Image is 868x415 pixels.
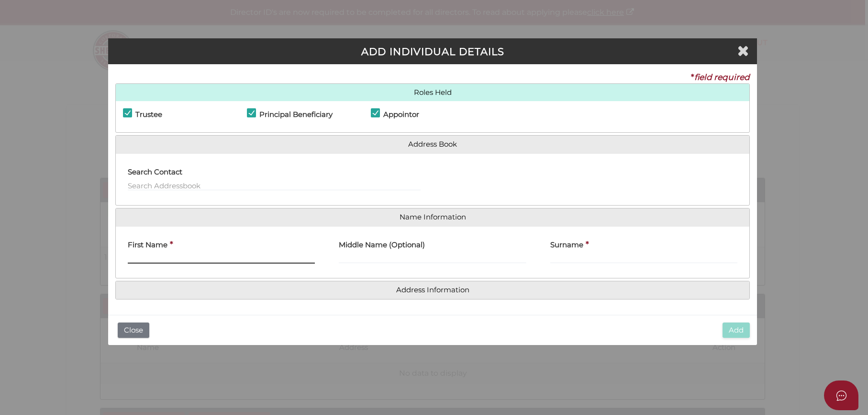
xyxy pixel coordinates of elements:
[118,323,149,338] button: Close
[123,213,742,221] a: Name Information
[128,180,421,191] input: Search Addressbook
[123,286,742,294] a: Address Information
[550,241,583,249] h4: Surname
[339,241,425,249] h4: Middle Name (Optional)
[723,323,750,338] button: Add
[128,241,167,249] h4: First Name
[824,380,858,410] button: Open asap
[128,168,182,176] h4: Search Contact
